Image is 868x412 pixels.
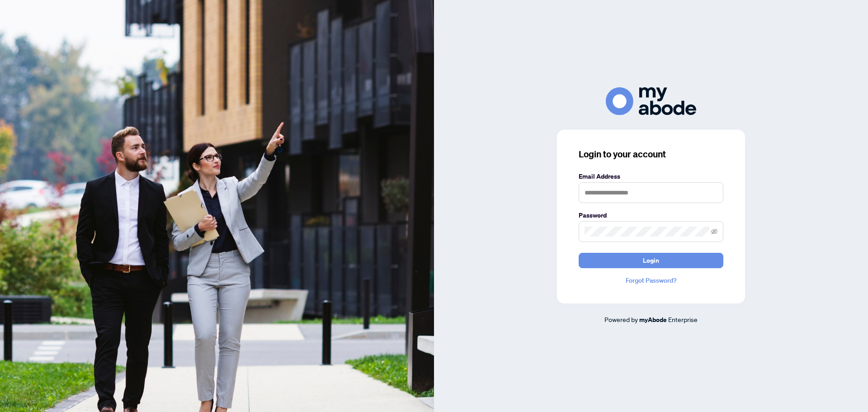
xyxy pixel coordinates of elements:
[604,315,638,323] span: Powered by
[579,171,723,181] label: Email Address
[668,315,698,323] span: Enterprise
[643,253,659,268] span: Login
[711,228,717,235] span: eye-invisible
[606,87,696,115] img: ma-logo
[579,275,723,285] a: Forgot Password?
[579,210,723,220] label: Password
[639,315,667,325] a: myAbode
[579,148,723,161] h3: Login to your account
[579,253,723,268] button: Login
